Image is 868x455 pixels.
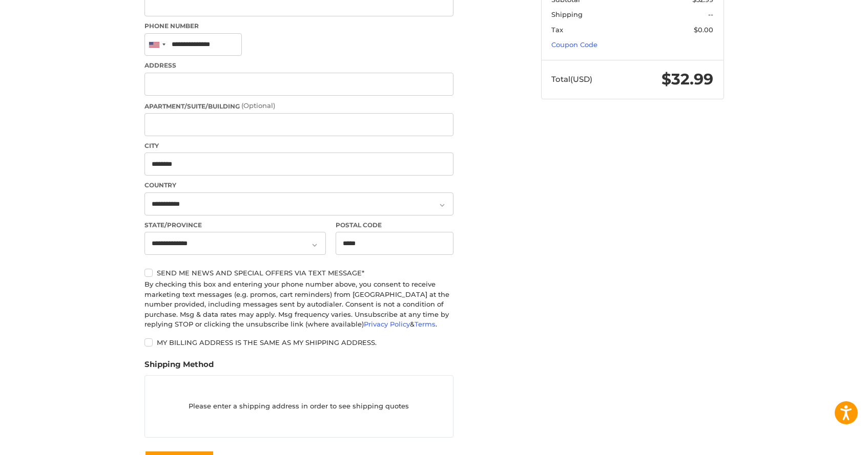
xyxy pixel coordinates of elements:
label: Send me news and special offers via text message* [144,269,453,277]
label: Apartment/Suite/Building [144,101,453,111]
a: Terms [415,320,436,328]
div: United States: +1 [145,34,169,56]
label: Phone Number [144,21,453,31]
span: Tax [551,26,563,34]
span: -- [708,10,713,18]
a: Coupon Code [551,40,597,49]
div: By checking this box and entering your phone number above, you consent to receive marketing text ... [144,279,453,330]
small: (Optional) [241,101,275,110]
span: Total (USD) [551,74,592,84]
span: $0.00 [694,26,713,34]
label: Country [144,181,453,190]
label: Postal Code [336,221,453,230]
legend: Shipping Method [144,359,214,375]
a: Privacy Policy [364,320,410,328]
p: Please enter a shipping address in order to see shipping quotes [145,397,453,417]
span: Shipping [551,10,583,18]
label: Address [144,61,453,70]
label: State/Province [144,221,326,230]
label: My billing address is the same as my shipping address. [144,338,453,346]
span: $32.99 [662,70,713,89]
label: City [144,141,453,150]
